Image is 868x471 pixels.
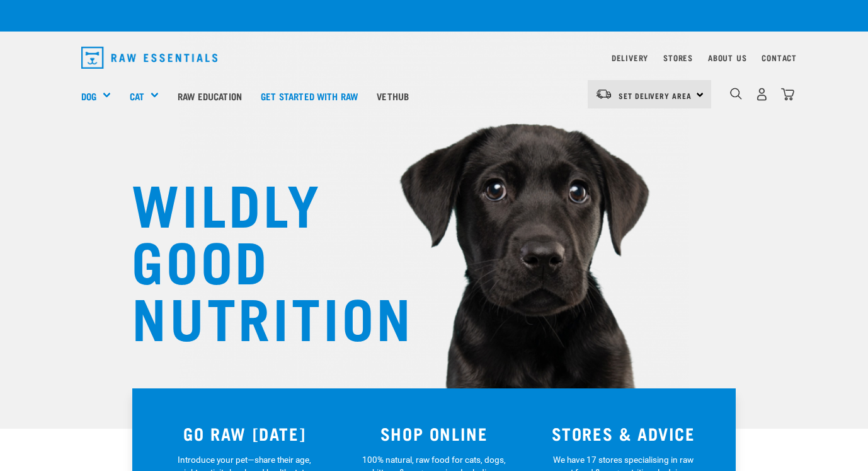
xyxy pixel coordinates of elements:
[536,424,711,443] h3: STORES & ADVICE
[81,89,96,103] a: Dog
[755,88,768,101] img: user.png
[663,55,693,60] a: Stores
[595,88,612,100] img: van-moving.png
[157,424,332,443] h3: GO RAW [DATE]
[781,88,794,101] img: home-icon@2x.png
[71,42,797,74] nav: dropdown navigation
[619,93,692,98] span: Set Delivery Area
[612,55,648,60] a: Delivery
[81,47,217,69] img: Raw Essentials Logo
[132,173,384,344] h1: WILDLY GOOD NUTRITION
[130,89,144,103] a: Cat
[730,88,742,100] img: home-icon-1@2x.png
[708,55,746,60] a: About Us
[347,424,522,443] h3: SHOP ONLINE
[251,71,367,121] a: Get started with Raw
[762,55,797,60] a: Contact
[168,71,251,121] a: Raw Education
[367,71,418,121] a: Vethub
